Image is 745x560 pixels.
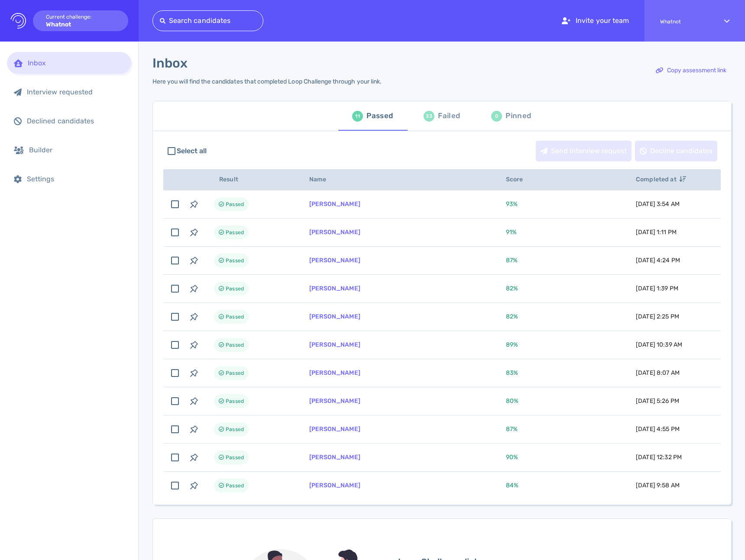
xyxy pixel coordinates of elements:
div: Copy assessment link [651,61,731,80]
div: Interview requested [27,88,124,96]
span: Passed [226,255,244,266]
span: 89 % [506,341,518,348]
span: Passed [226,199,244,209]
span: 82 % [506,285,518,292]
h1: Inbox [152,55,188,71]
a: [PERSON_NAME] [309,482,360,489]
a: [PERSON_NAME] [309,200,360,208]
a: [PERSON_NAME] [309,369,360,377]
div: Here you will find the candidates that completed Loop Challenge through your link. [152,78,382,85]
a: [PERSON_NAME] [309,285,360,292]
span: Passed [226,480,244,491]
div: Pinned [505,109,531,122]
span: [DATE] 1:39 PM [636,285,678,292]
button: Send interview request [536,141,632,161]
span: [DATE] 3:54 AM [636,200,680,208]
span: Passed [226,283,244,294]
span: Select all [177,146,207,156]
span: 84 % [506,482,518,489]
span: 93 % [506,200,518,208]
span: 90 % [506,454,518,461]
span: 80 % [506,397,518,405]
div: Passed [366,109,393,122]
div: Builder [29,146,124,154]
div: Failed [438,109,460,122]
a: [PERSON_NAME] [309,229,360,236]
button: Decline candidates [635,141,717,161]
span: 91 % [506,229,517,236]
button: Copy assessment link [651,60,731,81]
span: [DATE] 5:26 PM [636,397,679,405]
div: 33 [424,111,434,122]
div: Settings [27,175,124,183]
span: Completed at [636,176,686,183]
span: Passed [226,340,244,350]
span: Name [309,176,336,183]
span: [DATE] 8:07 AM [636,369,680,377]
span: Passed [226,396,244,406]
a: [PERSON_NAME] [309,454,360,461]
div: Declined candidates [27,117,124,125]
span: Passed [226,424,244,434]
span: 87 % [506,425,518,433]
a: [PERSON_NAME] [309,257,360,264]
div: Decline candidates [635,141,717,161]
span: Passed [226,452,244,463]
span: Passed [226,227,244,238]
div: 11 [352,111,363,122]
th: Result [204,169,299,190]
a: [PERSON_NAME] [309,425,360,433]
a: [PERSON_NAME] [309,313,360,320]
span: Whatnot [660,19,709,25]
span: Score [506,176,533,183]
span: [DATE] 1:11 PM [636,229,677,236]
span: [DATE] 9:58 AM [636,482,680,489]
span: 87 % [506,257,518,264]
a: [PERSON_NAME] [309,341,360,348]
span: [DATE] 4:24 PM [636,257,680,264]
span: Passed [226,312,244,322]
span: [DATE] 12:32 PM [636,454,682,461]
div: Send interview request [536,141,631,161]
div: 0 [491,111,502,122]
span: Passed [226,368,244,378]
a: [PERSON_NAME] [309,397,360,405]
span: [DATE] 2:25 PM [636,313,679,320]
span: 83 % [506,369,518,377]
span: 82 % [506,313,518,320]
span: [DATE] 4:55 PM [636,425,680,433]
div: Inbox [28,59,124,67]
span: [DATE] 10:39 AM [636,341,682,348]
